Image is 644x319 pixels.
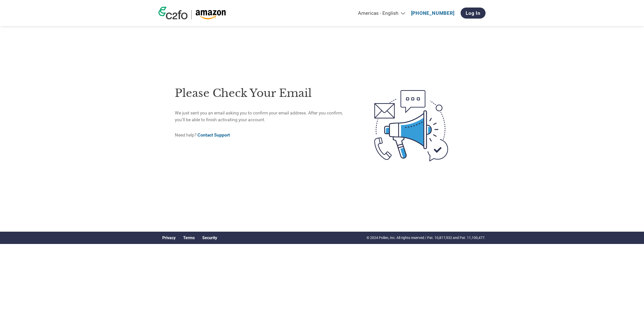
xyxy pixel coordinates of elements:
[175,85,353,101] h1: Please check your email
[183,235,195,240] a: Terms
[353,81,469,170] img: open-email
[202,235,217,240] a: Security
[367,235,486,240] p: © 2024 Pollen, Inc. All rights reserved / Pat. 10,817,932 and Pat. 11,100,477.
[175,110,353,123] p: We just sent you an email asking you to confirm your email address. After you confirm, you’ll be ...
[411,10,455,16] a: [PHONE_NUMBER]
[197,133,230,138] a: Contact Support
[461,8,486,19] a: Log In
[158,7,188,19] img: c2fo logo
[175,132,353,138] p: Need help?
[162,235,176,240] a: Privacy
[195,10,226,19] img: Amazon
